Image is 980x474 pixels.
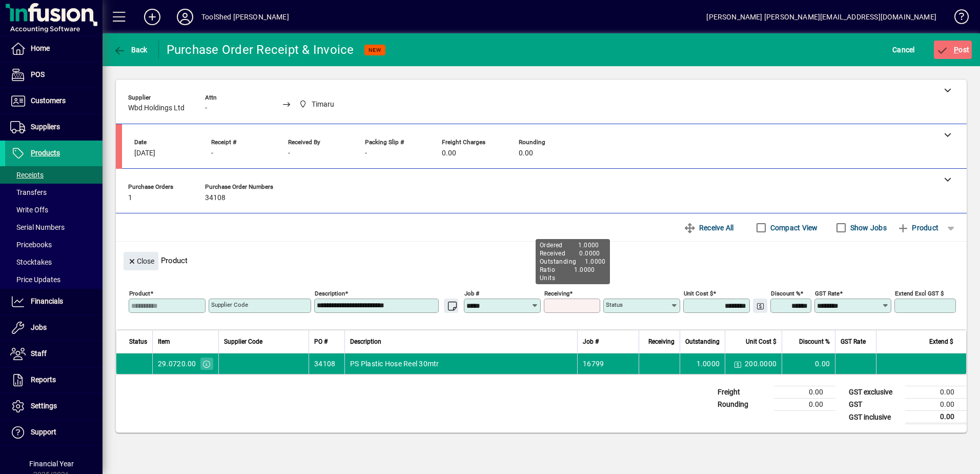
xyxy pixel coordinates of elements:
[211,149,213,157] span: -
[5,88,103,114] a: Customers
[128,194,132,202] span: 1
[844,386,905,399] td: GST exclusive
[369,47,381,53] span: NEW
[5,201,103,219] a: Write Offs
[905,386,967,399] td: 0.00
[536,239,610,284] div: Ordered 1.0000 Received 0.0000 Outstanding 1.0000 Ratio 1.0000 Units
[103,41,159,59] app-page-header-button: Back
[31,123,60,131] span: Suppliers
[684,290,713,297] mat-label: Unit Cost $
[680,219,738,237] button: Receive All
[844,411,905,424] td: GST inclusive
[205,194,226,202] span: 34108
[905,399,967,411] td: 0.00
[31,297,63,305] span: Financials
[129,290,150,297] mat-label: Product
[706,9,936,25] div: [PERSON_NAME] [PERSON_NAME][EMAIL_ADDRESS][DOMAIN_NAME]
[5,253,103,271] a: Stocktakes
[158,359,196,369] div: 29.0720.00
[583,336,599,347] span: Job #
[31,323,47,331] span: Jobs
[5,393,103,419] a: Settings
[648,336,675,347] span: Receiving
[10,171,44,179] span: Receipts
[934,41,972,59] button: Post
[464,290,479,297] mat-label: Job #
[954,46,958,54] span: P
[544,290,569,297] mat-label: Receiving
[895,290,944,297] mat-label: Extend excl GST $
[5,236,103,253] a: Pricebooks
[730,357,745,371] button: Change Price Levels
[128,253,154,270] span: Close
[768,223,818,233] label: Compact View
[10,275,60,284] span: Price Updates
[365,149,367,157] span: -
[5,114,103,140] a: Suppliers
[224,336,262,347] span: Supplier Code
[31,70,45,78] span: POS
[10,188,47,196] span: Transfers
[5,289,103,314] a: Financials
[350,336,381,347] span: Description
[890,41,917,59] button: Cancel
[844,399,905,411] td: GST
[31,44,50,52] span: Home
[31,402,57,410] span: Settings
[315,290,345,297] mat-label: Description
[519,149,533,157] span: 0.00
[782,353,835,374] td: 0.00
[31,349,47,358] span: Staff
[5,367,103,393] a: Reports
[128,104,185,112] span: Wbd Holdings Ltd
[5,62,103,88] a: POS
[799,336,830,347] span: Discount %
[5,341,103,367] a: Staff
[309,353,344,374] td: 34108
[134,149,155,157] span: [DATE]
[442,149,456,157] span: 0.00
[815,290,840,297] mat-label: GST rate
[5,271,103,288] a: Price Updates
[205,104,207,112] span: -
[31,428,56,436] span: Support
[31,149,60,157] span: Products
[5,166,103,184] a: Receipts
[167,42,354,58] div: Purchase Order Receipt & Invoice
[288,149,290,157] span: -
[774,386,835,399] td: 0.00
[136,8,169,26] button: Add
[29,460,74,468] span: Financial Year
[892,42,915,58] span: Cancel
[129,336,147,347] span: Status
[312,99,334,110] span: Timaru
[201,9,289,25] div: ToolShed [PERSON_NAME]
[753,299,767,313] button: Change Price Levels
[296,98,339,111] span: Timaru
[929,336,953,347] span: Extend $
[10,223,65,231] span: Serial Numbers
[5,184,103,201] a: Transfers
[31,96,66,105] span: Customers
[583,359,604,369] span: 16799
[121,256,161,265] app-page-header-button: Close
[10,241,52,249] span: Pricebooks
[712,399,774,411] td: Rounding
[746,336,777,347] span: Unit Cost $
[905,411,967,424] td: 0.00
[10,258,52,266] span: Stocktakes
[158,336,170,347] span: Item
[169,8,201,26] button: Profile
[685,336,720,347] span: Outstanding
[841,336,866,347] span: GST Rate
[947,2,967,35] a: Knowledge Base
[5,219,103,236] a: Serial Numbers
[606,301,623,308] mat-label: Status
[314,336,328,347] span: PO #
[5,420,103,445] a: Support
[344,353,577,374] td: PS Plastic Hose Reel 30mtr
[936,46,970,54] span: ost
[771,290,800,297] mat-label: Discount %
[211,301,248,308] mat-label: Supplier Code
[745,359,777,369] span: 200.0000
